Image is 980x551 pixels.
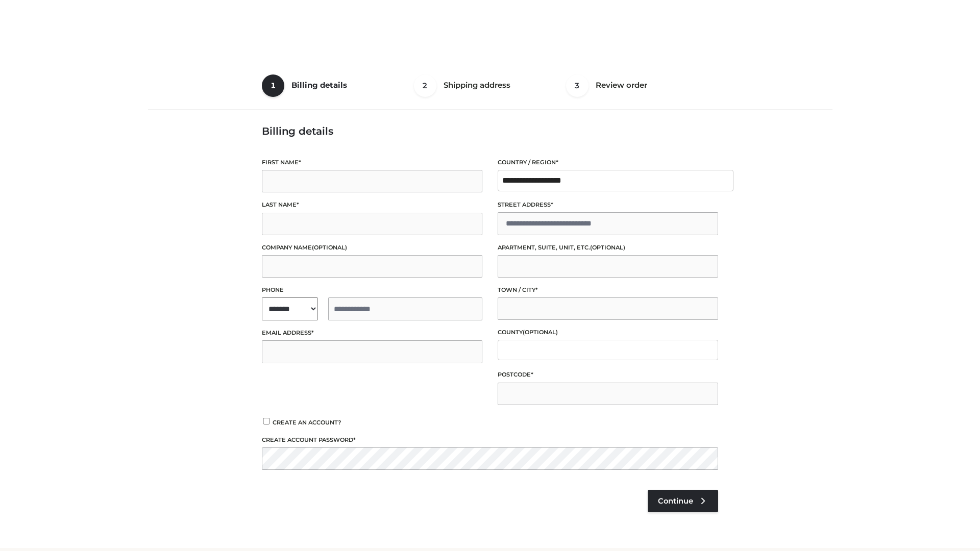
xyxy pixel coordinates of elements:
label: First name [262,158,482,167]
label: Street address [498,200,718,210]
label: Company name [262,243,482,253]
span: Review order [596,80,647,90]
span: Shipping address [444,80,510,90]
label: Town / City [498,285,718,295]
label: Create account password [262,435,718,445]
span: (optional) [523,329,558,336]
span: Create an account? [273,419,341,426]
label: County [498,328,718,337]
span: (optional) [590,244,625,251]
input: Create an account? [262,418,271,424]
span: Billing details [291,80,347,90]
span: 1 [262,74,284,97]
label: Apartment, suite, unit, etc. [498,243,718,253]
span: Continue [658,496,693,506]
label: Last name [262,200,482,210]
a: Continue [648,490,718,512]
label: Country / Region [498,158,718,167]
h3: Billing details [262,125,718,137]
span: (optional) [312,244,347,251]
label: Phone [262,285,482,295]
span: 3 [566,74,589,97]
span: 2 [414,74,436,97]
label: Email address [262,328,482,338]
label: Postcode [498,370,718,380]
